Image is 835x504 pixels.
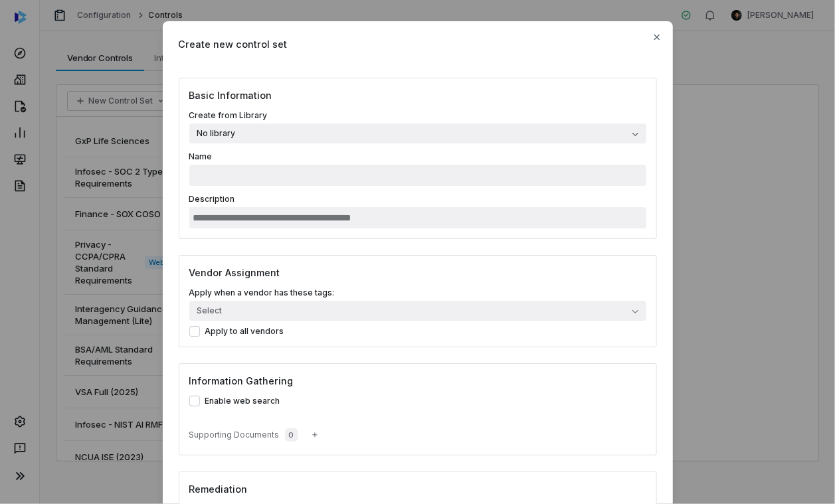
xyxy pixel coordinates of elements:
[189,482,646,496] h3: Remediation
[189,194,646,228] label: Description
[189,326,646,337] label: Apply to all vendors
[189,288,646,298] label: Apply when a vendor has these tags:
[189,207,646,228] input: Description
[189,396,646,406] label: Enable web search
[189,151,646,186] label: Name
[189,88,646,102] h3: Basic Information
[189,396,200,406] button: Enable web search
[189,430,280,440] span: Supporting Documents
[189,266,646,280] h3: Vendor Assignment
[197,128,236,139] span: No library
[179,37,657,51] span: Create new control set
[189,110,646,143] label: Create from Library
[189,301,646,321] button: Select
[285,428,298,442] span: 0
[189,124,646,143] button: Create from Library
[189,165,646,186] input: Name
[189,374,646,388] h3: Information Gathering
[189,326,200,337] button: Apply to all vendors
